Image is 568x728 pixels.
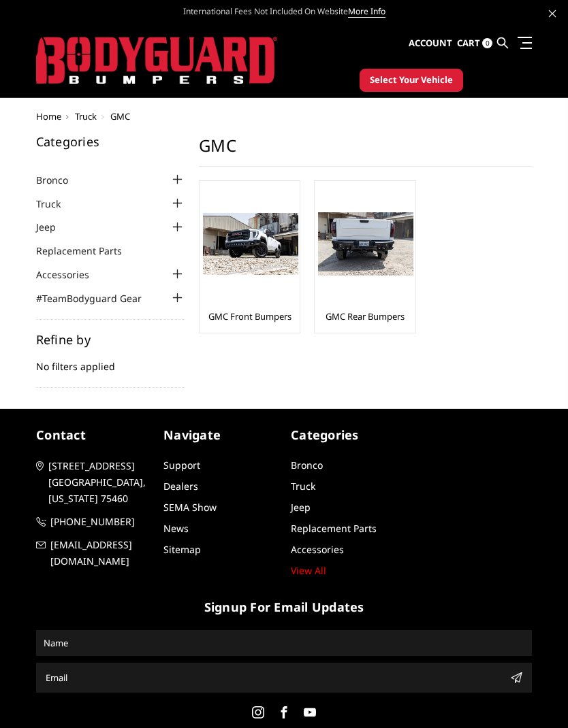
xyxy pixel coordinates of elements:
span: [PHONE_NUMBER] [50,514,149,530]
a: Cart 0 [457,25,492,62]
h5: Refine by [36,333,186,346]
a: Truck [291,480,315,493]
span: Account [409,37,452,49]
a: Support [163,459,200,471]
h5: contact [36,426,150,444]
h1: GMC [199,135,532,167]
span: GMC [110,110,130,122]
a: Truck [36,197,78,211]
a: Replacement Parts [36,244,139,258]
a: Accessories [291,543,344,556]
a: #TeamBodyguard Gear [36,291,159,305]
a: Home [36,110,61,122]
span: [EMAIL_ADDRESS][DOMAIN_NAME] [50,537,149,569]
a: Sitemap [163,543,201,556]
div: No filters applied [36,333,186,388]
button: Select Your Vehicle [360,69,463,92]
a: Jeep [291,501,311,514]
img: BODYGUARD BUMPERS [36,37,277,84]
h5: signup for email updates [36,598,532,616]
a: Account [409,25,452,62]
input: Email [40,667,505,689]
a: GMC Rear Bumpers [326,310,405,322]
span: Select Your Vehicle [370,73,453,87]
a: Accessories [36,267,106,282]
a: [PHONE_NUMBER] [36,514,150,530]
h5: Categories [291,426,405,444]
a: More Info [348,5,385,18]
a: Jeep [36,220,73,234]
a: Bronco [36,173,85,187]
span: [STREET_ADDRESS] [GEOGRAPHIC_DATA], [US_STATE] 75460 [48,458,147,507]
a: [EMAIL_ADDRESS][DOMAIN_NAME] [36,537,150,569]
a: News [163,522,189,535]
a: View All [291,564,326,577]
a: Replacement Parts [291,522,377,535]
a: Truck [75,110,97,122]
h5: Categories [36,135,186,148]
a: Bronco [291,459,323,471]
span: 0 [482,38,492,48]
a: SEMA Show [163,501,217,514]
span: Cart [457,37,480,49]
a: GMC Front Bumpers [208,310,291,322]
h5: Navigate [163,426,277,444]
a: Dealers [163,480,198,493]
input: Name [38,632,530,654]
